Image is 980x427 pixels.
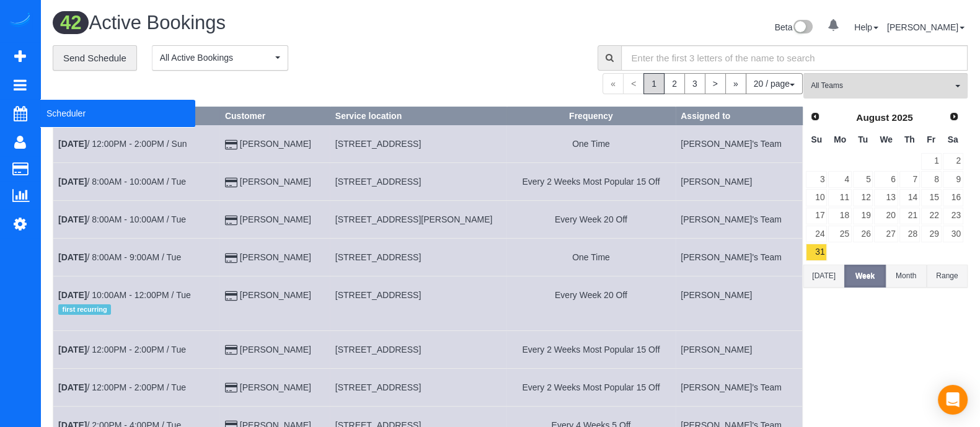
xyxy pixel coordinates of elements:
a: [DATE]/ 12:00PM - 2:00PM / Tue [58,345,186,354]
a: > [705,73,726,94]
td: Assigned to [676,368,803,406]
td: Service location [330,368,506,406]
td: Assigned to [676,125,803,163]
td: Customer [219,276,330,330]
i: Credit Card Payment [225,178,237,187]
button: Week [844,265,885,288]
th: Service location [330,107,506,125]
td: Customer [219,201,330,239]
td: Schedule date [53,163,220,201]
a: [DATE]/ 12:00PM - 2:00PM / Sun [58,139,187,149]
i: Credit Card Payment [225,346,237,354]
span: [STREET_ADDRESS] [335,382,421,392]
td: Assigned to [676,276,803,330]
a: 17 [806,208,827,224]
th: Frequency [506,107,675,125]
button: [DATE] [803,265,844,288]
a: Prev [806,108,824,126]
span: [STREET_ADDRESS][PERSON_NAME] [335,214,493,224]
a: [DATE]/ 8:00AM - 10:00AM / Tue [58,214,186,224]
td: Frequency [506,368,675,406]
a: 26 [853,226,873,242]
a: » [725,73,746,94]
button: Range [927,265,968,288]
span: Thursday [904,134,915,144]
td: Customer [219,239,330,276]
a: [DATE]/ 10:00AM - 12:00PM / Tue [58,290,191,300]
i: Credit Card Payment [225,254,237,263]
a: 25 [828,226,851,242]
a: 29 [921,226,942,242]
td: Frequency [506,201,675,239]
a: 28 [899,226,920,242]
a: 3 [684,73,705,94]
span: Tuesday [858,134,868,144]
td: Assigned to [676,330,803,368]
a: [PERSON_NAME] [887,22,965,32]
td: Assigned to [676,163,803,201]
a: 21 [899,208,920,224]
img: New interface [792,20,813,36]
a: 20 [874,208,898,224]
td: Schedule date [53,125,220,163]
span: [STREET_ADDRESS] [335,345,421,354]
span: [STREET_ADDRESS] [335,177,421,187]
a: 12 [853,189,873,206]
span: August [856,112,889,123]
span: Next [949,112,959,121]
i: Credit Card Payment [225,141,237,149]
td: Customer [219,368,330,406]
a: 30 [943,226,963,242]
td: Schedule date [53,201,220,239]
th: Assigned to [676,107,803,125]
a: 24 [806,226,827,242]
i: Credit Card Payment [225,216,237,225]
td: Schedule date [53,276,220,330]
a: 23 [943,208,963,224]
a: 10 [806,189,827,206]
a: [DATE]/ 12:00PM - 2:00PM / Tue [58,382,186,392]
img: Automaid Logo [7,12,32,30]
b: [DATE] [58,382,87,392]
span: < [623,73,644,94]
a: 11 [828,189,851,206]
a: Beta [775,22,813,32]
span: first recurring [58,304,111,314]
td: Service location [330,239,506,276]
a: 18 [828,208,851,224]
a: 2 [664,73,685,94]
span: 2025 [891,112,912,123]
span: All Active Bookings [160,51,272,64]
a: [DATE]/ 8:00AM - 10:00AM / Tue [58,177,186,187]
td: Service location [330,125,506,163]
td: Frequency [506,239,675,276]
a: 8 [921,171,942,188]
b: [DATE] [58,290,87,300]
i: Credit Card Payment [225,384,237,392]
td: Frequency [506,330,675,368]
span: Wednesday [880,134,893,144]
td: Service location [330,330,506,368]
a: [PERSON_NAME] [240,139,311,149]
td: Schedule date [53,330,220,368]
a: Send Schedule [53,45,137,71]
a: 3 [806,171,827,188]
span: [STREET_ADDRESS] [335,252,421,262]
a: 14 [899,189,920,206]
button: Month [886,265,927,288]
button: All Active Bookings [152,45,288,71]
td: Customer [219,163,330,201]
ol: All Teams [803,73,968,92]
a: [PERSON_NAME] [240,214,311,224]
a: 4 [828,171,851,188]
td: Schedule date [53,239,220,276]
button: 20 / page [746,73,803,94]
a: Next [945,108,963,126]
a: [PERSON_NAME] [240,345,311,354]
button: All Teams [803,73,968,99]
td: Schedule date [53,368,220,406]
a: [DATE]/ 8:00AM - 9:00AM / Tue [58,252,181,262]
span: Sunday [811,134,822,144]
td: Frequency [506,276,675,330]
